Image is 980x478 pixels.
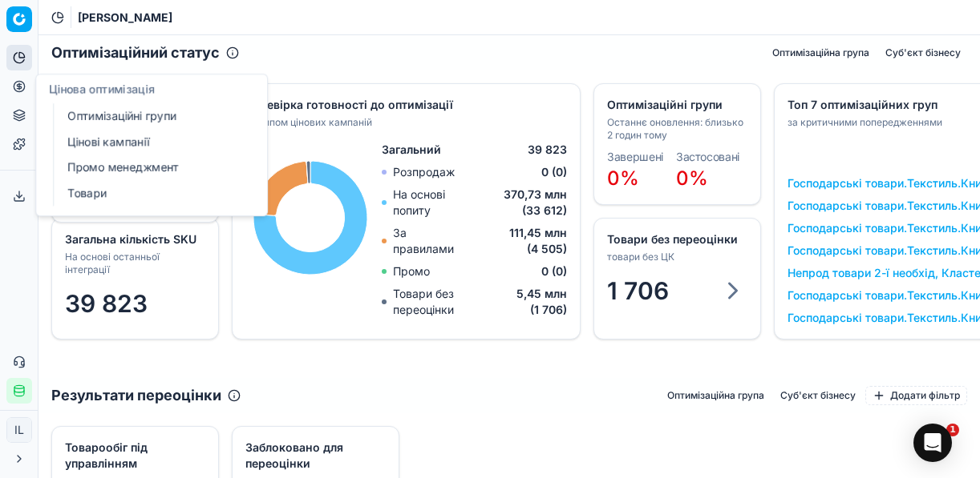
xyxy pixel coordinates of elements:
[541,263,567,279] span: 0 (0)
[382,142,441,158] span: Загальний
[393,286,493,318] p: Товари без переоцінки
[766,43,876,62] button: Оптимізаційна група
[7,418,31,442] span: IL
[51,384,221,407] h2: Результати переоцінки
[607,167,639,190] span: 0%
[661,386,771,405] button: Оптимізаційна група
[607,151,663,163] dt: Завершені
[78,10,172,26] span: [PERSON_NAME]
[607,276,669,305] span: 1 706
[61,131,248,153] a: Цінові кампанії
[607,116,744,142] div: Останнє оновлення: близько 2 годин тому
[65,251,202,276] div: На основі останньої інтеграції
[879,43,967,62] button: Суб'єкт бізнесу
[65,289,148,318] span: 39 823
[528,142,567,158] span: 39 823
[65,440,202,472] div: Товарообіг під управлінням
[393,164,455,180] p: Розпродаж
[393,187,471,219] p: На основі попиту
[676,151,739,163] dt: Застосовані
[78,10,172,26] nav: breadcrumb
[65,231,202,247] div: Загальна кількість SKU
[51,42,220,64] h2: Оптимізаційний статус
[6,417,32,443] button: IL
[393,263,430,279] p: Промо
[541,164,567,180] span: 0 (0)
[245,440,383,472] div: Заблоковано для переоцінки
[607,97,744,113] div: Оптимізаційні групи
[61,105,248,127] a: Оптимізаційні групи
[245,116,564,129] div: За типом цінових кампаній
[472,187,567,219] span: 370,73 млн (33 612)
[49,82,155,95] span: Цінова оптимізація
[245,97,564,113] div: Перевірка готовності до оптимізації
[61,156,248,179] a: Промо менеджмент
[676,167,708,190] span: 0%
[865,386,967,405] button: Додати фільтр
[61,182,248,204] a: Товари
[946,424,959,436] span: 1
[774,386,862,405] button: Суб'єкт бізнесу
[493,286,567,318] span: 5,45 млн (1 706)
[607,231,744,247] div: Товари без переоцінки
[393,225,468,257] p: За правилами
[607,251,744,263] div: товари без ЦК
[468,225,567,257] span: 111,45 млн (4 505)
[913,424,952,462] div: Open Intercom Messenger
